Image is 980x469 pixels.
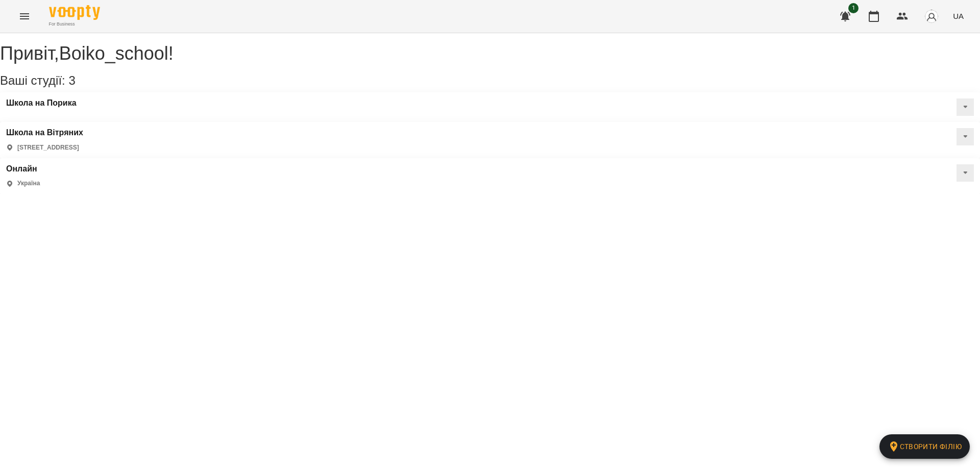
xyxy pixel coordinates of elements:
button: UA [949,7,968,26]
span: 3 [68,73,75,87]
p: Україна [17,179,40,188]
span: For Business [49,21,100,28]
img: Voopty Logo [49,5,100,20]
button: Menu [12,4,37,29]
a: Школа на Вітряних [6,128,83,137]
img: avatar_s.png [924,9,939,23]
a: Онлайн [6,164,40,174]
p: [STREET_ADDRESS] [17,143,79,152]
span: UA [953,11,964,21]
a: Школа на Порика [6,98,77,108]
span: 1 [848,3,859,13]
